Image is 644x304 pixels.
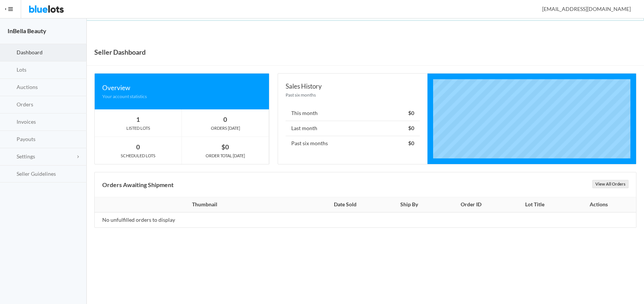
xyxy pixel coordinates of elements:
ion-icon: speedometer [6,49,14,57]
div: ORDERS [DATE] [182,125,269,132]
span: Lots [17,66,26,73]
span: Auctions [17,84,38,90]
div: Overview [102,83,261,93]
ion-icon: list box [6,170,14,178]
strong: $0 [408,110,414,116]
h1: Seller Dashboard [94,46,146,58]
span: Payouts [17,136,35,142]
strong: $0 [221,143,229,151]
a: View All Orders [592,180,629,188]
strong: 1 [136,115,140,123]
ion-icon: clipboard [6,67,14,74]
td: No unfulfilled orders to display [95,212,310,227]
div: ORDER TOTAL [DATE] [182,152,269,159]
li: Past six months [286,136,420,151]
th: Actions [566,197,636,212]
th: Thumbnail [95,197,310,212]
ion-icon: paper plane [6,136,14,143]
div: Sales History [286,81,420,91]
th: Lot Title [504,197,566,212]
th: Ship By [380,197,438,212]
li: Last month [286,121,420,136]
ion-icon: cash [6,101,14,109]
strong: 0 [223,115,227,123]
b: Orders Awaiting Shipment [102,181,174,188]
ion-icon: person [532,6,539,13]
span: Seller Guidelines [17,170,56,177]
ion-icon: flash [6,84,14,91]
span: Dashboard [17,49,43,55]
div: Past six months [286,91,420,98]
strong: $0 [408,125,414,131]
div: LISTED LOTS [95,125,181,132]
span: [EMAIL_ADDRESS][DOMAIN_NAME] [534,6,631,12]
div: Your account statistics [102,93,261,100]
strong: InBella Beauty [8,27,46,34]
span: Invoices [17,118,36,125]
th: Order ID [438,197,504,212]
div: SCHEDULED LOTS [95,152,181,159]
strong: $0 [408,140,414,146]
span: Settings [17,153,35,160]
span: Orders [17,101,33,107]
ion-icon: calculator [6,119,14,126]
th: Date Sold [310,197,380,212]
li: This month [286,106,420,121]
strong: 0 [136,143,140,151]
ion-icon: cog [6,154,14,161]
